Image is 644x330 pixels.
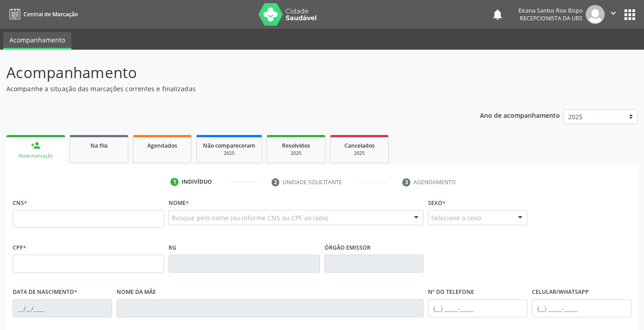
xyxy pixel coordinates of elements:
[532,299,631,317] input: (__) _____-_____
[6,7,78,22] a: Central de Marcação
[3,32,71,50] a: Acompanhamento
[13,299,112,317] input: __/__/____
[586,5,605,24] img: img
[532,285,589,299] label: Celular/WhatsApp
[169,241,176,255] label: RG
[337,150,382,157] div: 2025
[13,285,77,299] label: Data de nascimento
[117,285,156,299] label: Nome da mãe
[428,196,446,210] label: Sexo
[480,109,560,121] p: Ano de acompanhamento
[172,213,328,223] span: Busque pelo nome (ou informe CNS ou CPF ao lado)
[182,178,212,186] div: Indivíduo
[90,142,108,149] span: Na fila
[605,5,622,24] button: 
[428,299,527,317] input: (__) _____-_____
[491,8,504,21] button: notifications
[203,150,255,157] div: 2025
[13,196,27,210] label: CNS
[6,84,448,93] p: Acompanhe a situação das marcações correntes e finalizadas
[520,14,583,22] span: Recepcionista da UBS
[13,153,59,159] div: Nova marcação
[608,8,618,18] i: 
[431,213,481,223] span: Selecione o sexo
[147,142,177,149] span: Agendados
[273,150,319,157] div: 2025
[6,61,448,84] p: Acompanhamento
[24,10,78,18] span: Central de Marcação
[518,7,583,14] div: Elcana Santos Rios Bispo
[203,142,255,149] span: Não compareceram
[13,241,26,255] label: CPF
[344,142,375,149] span: Cancelados
[169,196,189,210] label: Nome
[170,178,179,186] div: 1
[622,7,638,23] button: apps
[324,241,371,255] label: Órgão emissor
[282,142,310,149] span: Resolvidos
[31,140,41,150] div: person_add
[428,285,474,299] label: Nº do Telefone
